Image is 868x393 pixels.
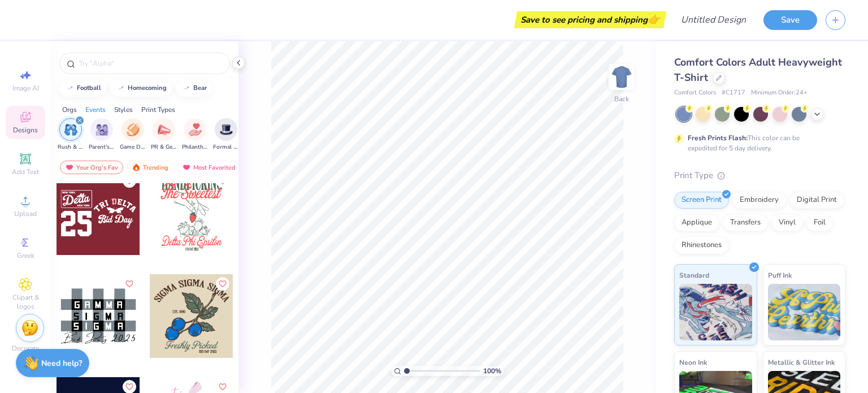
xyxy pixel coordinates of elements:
div: homecoming [128,85,167,91]
button: homecoming [110,80,172,97]
img: trending.gif [132,163,141,171]
button: filter button [151,118,177,152]
img: trend_line.gif [182,85,191,92]
img: Standard [679,284,752,340]
div: Transfers [723,214,768,231]
div: Print Types [141,105,175,115]
span: Standard [679,269,709,281]
span: Greek [17,251,34,260]
span: # C1717 [722,88,745,98]
button: filter button [89,118,115,152]
button: filter button [182,118,208,152]
img: Rush & Bid Image [64,123,77,136]
span: Game Day [120,143,146,152]
span: Rush & Bid [58,143,84,152]
img: most_fav.gif [182,163,191,171]
img: Back [610,66,633,88]
span: Metallic & Glitter Ink [768,356,835,368]
img: most_fav.gif [65,163,74,171]
div: Digital Print [789,192,844,209]
div: Applique [674,214,719,231]
div: filter for Game Day [120,118,146,152]
div: filter for Formal & Semi [213,118,239,152]
div: Print Type [674,169,845,182]
span: Designs [13,126,38,135]
span: Upload [14,209,37,218]
div: filter for Parent's Weekend [89,118,115,152]
div: Save to see pricing and shipping [517,11,663,28]
span: Image AI [12,84,39,93]
button: football [59,80,106,97]
span: Neon Ink [679,356,707,368]
span: Clipart & logos [6,293,45,311]
div: filter for Rush & Bid [58,118,84,152]
div: This color can be expedited for 5 day delivery. [688,133,827,153]
strong: Need help? [41,358,82,369]
div: Events [85,105,106,115]
span: Decorate [12,344,39,353]
span: Minimum Order: 24 + [751,88,808,98]
span: Philanthropy [182,143,208,152]
img: trend_line.gif [116,85,125,92]
div: Your Org's Fav [60,161,123,174]
button: Like [216,277,229,291]
span: 👉 [648,12,660,26]
span: Puff Ink [768,269,792,281]
img: Philanthropy Image [189,123,202,136]
div: Back [614,94,629,104]
span: Comfort Colors Adult Heavyweight T-Shirt [674,55,842,84]
div: Trending [127,161,173,174]
div: bear [193,85,207,91]
div: filter for PR & General [151,118,177,152]
img: PR & General Image [158,123,171,136]
span: Add Text [12,167,39,176]
input: Try "Alpha" [78,58,223,69]
button: Save [763,10,817,30]
span: Parent's Weekend [89,143,115,152]
span: PR & General [151,143,177,152]
button: filter button [58,118,84,152]
div: Vinyl [771,214,803,231]
img: Formal & Semi Image [220,123,233,136]
button: filter button [213,118,239,152]
div: Styles [114,105,133,115]
div: Orgs [62,105,77,115]
span: 100 % [483,366,501,376]
div: Foil [806,214,833,231]
div: Most Favorited [177,161,241,174]
button: Like [123,277,136,291]
div: filter for Philanthropy [182,118,208,152]
img: trend_line.gif [66,85,75,92]
span: Comfort Colors [674,88,716,98]
img: Puff Ink [768,284,841,340]
strong: Fresh Prints Flash: [688,133,748,142]
img: Game Day Image [127,123,140,136]
input: Untitled Design [672,8,755,31]
button: bear [176,80,212,97]
div: Embroidery [732,192,786,209]
div: Rhinestones [674,237,729,254]
span: Formal & Semi [213,143,239,152]
button: filter button [120,118,146,152]
div: Screen Print [674,192,729,209]
img: Parent's Weekend Image [96,123,108,136]
div: football [77,85,101,91]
